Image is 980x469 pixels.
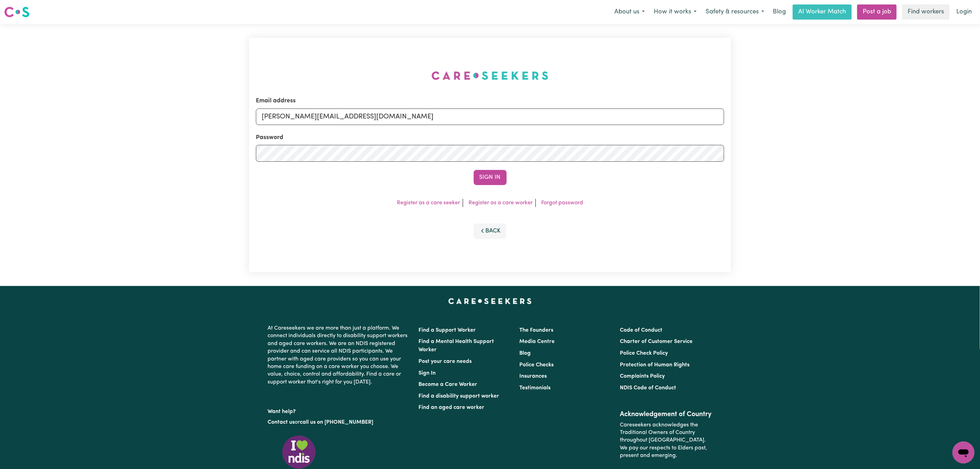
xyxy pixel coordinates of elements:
[519,339,555,344] a: Media Centre
[419,328,476,333] a: Find a Support Worker
[701,5,769,19] button: Safety & resources
[268,420,295,425] a: Contact us
[268,322,411,389] p: At Careseekers we are more than just a platform. We connect individuals directly to disability su...
[519,385,551,391] a: Testimonials
[902,4,949,20] a: Find workers
[620,362,689,368] a: Protection of Human Rights
[519,351,531,356] a: Blog
[419,339,494,353] a: Find a Mental Health Support Worker
[419,405,485,410] a: Find an aged care worker
[541,200,583,206] a: Forgot password
[620,328,662,333] a: Code of Conduct
[620,419,712,462] p: Careseekers acknowledges the Traditional Owners of Country throughout [GEOGRAPHIC_DATA]. We pay o...
[519,374,547,379] a: Insurances
[419,370,436,376] a: Sign In
[474,170,507,185] button: Sign In
[256,108,724,125] input: Email address
[649,5,701,19] button: How it works
[952,4,976,20] a: Login
[519,328,553,333] a: The Founders
[256,133,283,142] label: Password
[469,200,533,206] a: Register as a care worker
[769,4,790,20] a: Blog
[474,224,507,239] button: Back
[419,382,477,387] a: Become a Care Worker
[397,200,460,206] a: Register as a care seeker
[953,442,975,464] iframe: Button to launch messaging window, conversation in progress
[620,351,668,356] a: Police Check Policy
[4,6,29,18] img: Careseekers logo
[620,339,693,344] a: Charter of Customer Service
[620,385,676,391] a: NDIS Code of Conduct
[419,393,499,399] a: Find a disability support worker
[519,362,554,368] a: Police Checks
[857,4,897,20] a: Post a job
[610,5,649,19] button: About us
[620,374,665,379] a: Complaints Policy
[419,359,472,364] a: Post your care needs
[268,405,411,415] p: Want help?
[256,96,296,105] label: Email address
[793,4,852,20] a: AI Worker Match
[4,4,29,20] a: Careseekers logo
[448,298,532,304] a: Careseekers home page
[268,416,411,429] p: or
[300,420,374,425] a: call us on [PHONE_NUMBER]
[620,410,712,419] h2: Acknowledgement of Country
